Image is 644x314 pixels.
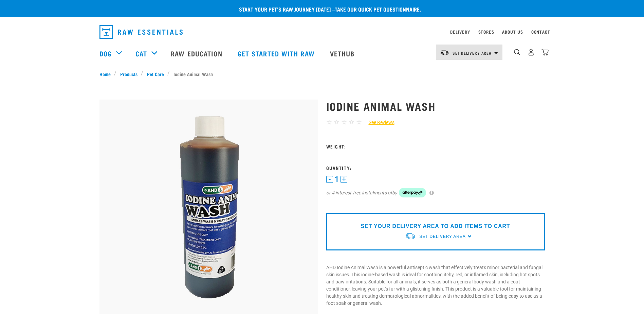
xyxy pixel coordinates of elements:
a: Stores [478,31,494,33]
img: Afterpay [399,188,426,197]
img: van-moving.png [440,49,449,55]
button: + [341,176,347,183]
span: ☆ [356,118,362,126]
a: Contact [531,31,550,33]
a: Home [99,70,114,77]
span: Set Delivery Area [453,52,492,54]
a: Delivery [450,31,470,33]
span: ☆ [349,118,354,126]
a: Dog [99,48,112,58]
a: take our quick pet questionnaire. [335,7,421,11]
h3: Weight: [326,144,545,149]
span: Set Delivery Area [419,234,465,239]
div: or 4 interest-free instalments of by [326,188,545,197]
a: Raw Education [164,40,231,67]
a: Cat [135,48,147,58]
span: ☆ [326,118,332,126]
button: - [326,176,333,183]
span: ☆ [341,118,347,126]
a: Pet Care [143,70,167,77]
h3: Quantity: [326,165,545,170]
img: home-icon@2x.png [541,49,549,56]
p: SET YOUR DELIVERY AREA TO ADD ITEMS TO CART [361,222,510,230]
img: user.png [528,49,535,56]
a: About Us [502,31,523,33]
a: Vethub [323,40,363,67]
span: ☆ [334,118,339,126]
a: See Reviews [362,119,394,126]
a: Products [116,70,141,77]
img: van-moving.png [405,232,416,240]
h1: Iodine Animal Wash [326,100,545,112]
a: Get started with Raw [231,40,323,67]
img: Raw Essentials Logo [99,25,183,39]
img: home-icon-1@2x.png [514,49,520,55]
span: 1 [335,176,339,183]
nav: breadcrumbs [99,70,545,77]
p: AHD Iodine Animal Wash is a powerful antiseptic wash that effectively treats minor bacterial and ... [326,264,545,307]
nav: dropdown navigation [94,22,550,41]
